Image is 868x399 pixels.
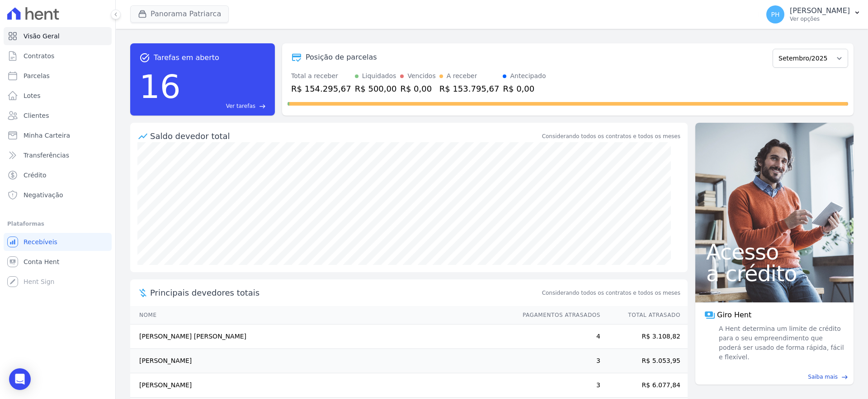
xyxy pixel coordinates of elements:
span: Clientes [24,111,49,120]
span: a crédito [706,263,843,284]
td: [PERSON_NAME] [130,349,514,373]
a: Crédito [4,166,112,184]
div: Liquidados [362,71,396,81]
span: Contratos [24,51,54,60]
span: Lotes [24,91,41,100]
a: Recebíveis [4,233,112,251]
span: Crédito [24,171,47,180]
td: [PERSON_NAME] [PERSON_NAME] [130,325,514,349]
span: Recebíveis [24,237,57,246]
span: Visão Geral [24,32,60,41]
span: Transferências [24,151,69,160]
button: PH [PERSON_NAME] Ver opções [759,2,868,27]
span: Ver tarefas [226,102,255,110]
span: Tarefas em aberto [154,52,219,63]
td: 4 [514,325,601,349]
div: Posição de parcelas [306,52,377,63]
th: Total Atrasado [601,306,688,325]
th: Nome [130,306,514,325]
a: Saiba mais east [701,373,848,381]
a: Conta Hent [4,253,112,271]
div: Plataformas [7,218,108,229]
a: Visão Geral [4,27,112,45]
div: Saldo devedor total [150,130,540,142]
td: R$ 3.108,82 [601,325,688,349]
span: A Hent determina um limite de crédito para o seu empreendimento que poderá ser usado de forma ráp... [717,324,844,362]
a: Ver tarefas east [184,102,266,110]
span: Saiba mais [808,373,838,381]
span: Parcelas [24,71,50,80]
a: Parcelas [4,67,112,85]
button: Panorama Patriarca [130,5,229,23]
td: R$ 5.053,95 [601,349,688,373]
span: Giro Hent [717,310,751,320]
a: Clientes [4,107,112,125]
div: R$ 154.295,67 [291,83,351,95]
a: Contratos [4,47,112,65]
span: PH [771,11,780,18]
a: Minha Carteira [4,126,112,144]
p: [PERSON_NAME] [790,6,850,15]
div: R$ 153.795,67 [439,83,500,95]
td: R$ 6.077,84 [601,373,688,398]
a: Lotes [4,87,112,105]
a: Negativação [4,186,112,204]
td: 3 [514,349,601,373]
span: task_alt [139,52,150,63]
span: Conta Hent [24,257,59,266]
div: Open Intercom Messenger [9,368,31,390]
span: Acesso [706,241,843,263]
span: Principais devedores totais [150,287,540,299]
td: 3 [514,373,601,398]
span: east [841,374,848,380]
th: Pagamentos Atrasados [514,306,601,325]
div: Total a receber [291,71,351,81]
span: Negativação [24,190,63,199]
div: Vencidos [407,71,435,81]
div: R$ 500,00 [355,83,397,95]
td: [PERSON_NAME] [130,373,514,398]
div: 16 [139,63,181,110]
span: Considerando todos os contratos e todos os meses [542,289,680,297]
a: Transferências [4,146,112,164]
p: Ver opções [790,15,850,23]
div: Considerando todos os contratos e todos os meses [542,132,680,140]
div: Antecipado [510,71,546,81]
span: east [259,103,266,110]
div: R$ 0,00 [400,83,435,95]
div: R$ 0,00 [503,83,546,95]
div: A receber [447,71,477,81]
span: Minha Carteira [24,131,70,140]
